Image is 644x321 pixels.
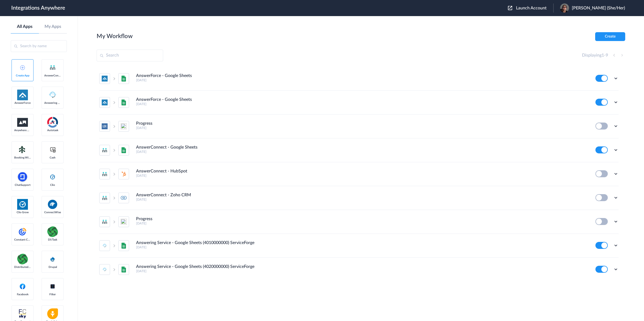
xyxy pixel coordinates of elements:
[136,78,588,82] h5: [DATE]
[14,211,31,214] span: Clio Grow
[136,73,192,78] h4: AnswerForce - Google Sheets
[595,32,625,41] button: Create
[49,146,56,153] img: cash-logo.svg
[136,216,152,222] h4: Progress
[14,238,31,241] span: Constant Contact
[136,193,191,198] h4: AnswerConnect - Zoho CRM
[11,24,39,29] a: All Apps
[136,269,588,273] h5: [DATE]
[136,222,588,225] h5: [DATE]
[136,240,254,245] h4: Answering Service - Google Sheets (4010000000) ServiceForge
[44,293,61,296] span: Filter
[602,53,604,57] span: 1
[44,211,61,214] span: ConnectWise
[14,293,31,296] span: Facebook
[136,126,588,130] h5: [DATE]
[49,64,56,71] img: answerconnect-logo.svg
[49,174,56,180] img: clio-logo.svg
[572,6,625,11] span: [PERSON_NAME] (She/Her)
[560,3,569,13] img: 9f9aabb4-5a98-4835-8424-75b4eb9a014c.jpeg
[582,53,608,58] h4: Displaying -
[17,90,28,100] img: af-app-logo.svg
[17,199,28,210] img: Clio.jpg
[97,50,163,61] input: Search
[44,156,61,159] span: Cash
[47,199,58,209] img: connectwise.png
[44,101,61,105] span: Answering Service
[136,102,588,106] h5: [DATE]
[44,74,61,77] span: AnswerConnect
[39,24,67,29] a: My Apps
[14,265,31,269] span: Distributed Source
[136,174,588,178] h5: [DATE]
[11,5,65,11] h1: Integrations Anywhere
[44,129,61,132] span: Autotask
[44,183,61,187] span: Clio
[47,282,58,291] img: filter.png
[508,6,553,11] button: Launch Account
[17,254,28,264] img: distributedSource.png
[14,101,31,105] span: AnswerForce
[136,169,187,174] h4: AnswerConnect - HubSpot
[47,226,58,237] img: distributedSource.png
[47,308,58,319] img: freshsales.png
[14,183,31,187] span: ChatSupport
[508,6,512,10] img: launch-acct-icon.svg
[44,238,61,241] span: DS Task
[14,156,31,159] span: Booking Widget
[11,40,67,52] input: Search by name
[136,145,197,150] h4: AnswerConnect - Google Sheets
[136,97,192,102] h4: AnswerForce - Google Sheets
[14,74,31,77] span: Create App
[17,172,28,182] img: chatsupport-icon.svg
[136,264,254,269] h4: Answering Service - Google Sheets (4020000000) ServiceForge
[47,117,58,128] img: autotask.png
[97,33,133,40] h2: My Workflow
[17,145,28,154] img: Setmore_Logo.svg
[20,65,25,70] img: add-icon.svg
[44,265,61,269] span: Drupal
[19,283,26,290] img: facebook-logo.svg
[136,198,588,201] h5: [DATE]
[606,53,608,57] span: 9
[136,245,588,249] h5: [DATE]
[516,6,547,10] span: Launch Account
[17,118,28,127] img: aww.png
[14,129,31,132] span: Anywhere Works
[136,150,588,154] h5: [DATE]
[17,308,28,319] img: FranConnect.png
[47,90,58,100] img: Answering_service.png
[17,226,28,237] img: constant-contact.svg
[49,256,56,262] img: drupal-logo.svg
[136,121,152,126] h4: Progress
